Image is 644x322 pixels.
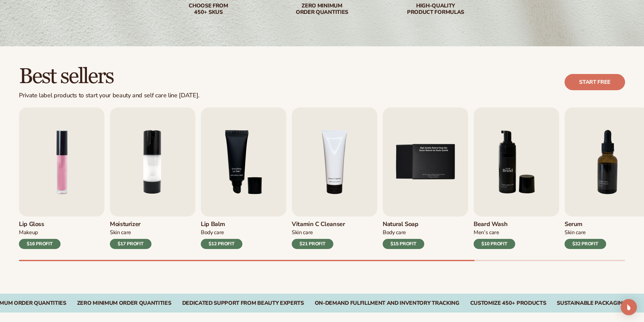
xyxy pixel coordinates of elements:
div: Skin Care [292,229,345,236]
a: 1 / 9 [19,107,104,249]
div: Body Care [201,229,242,236]
div: Choose from 450+ Skus [165,3,252,16]
a: 4 / 9 [292,107,377,249]
div: Zero Minimum Order QuantitieS [77,300,171,306]
h3: Lip Gloss [19,221,61,228]
div: $17 PROFIT [110,239,151,249]
div: $15 PROFIT [383,239,424,249]
h3: Lip Balm [201,221,242,228]
div: Men’s Care [474,229,515,236]
a: 3 / 9 [201,107,286,249]
img: Shopify Image 10 [474,107,559,217]
div: High-quality product formulas [392,3,479,16]
div: Body Care [383,229,424,236]
h3: Serum [565,221,606,228]
h3: Natural Soap [383,221,424,228]
div: Skin Care [110,229,151,236]
div: Private label products to start your beauty and self care line [DATE]. [19,92,199,99]
a: 6 / 9 [474,107,559,249]
h3: Moisturizer [110,221,151,228]
div: $10 PROFIT [474,239,515,249]
a: Start free [565,74,625,90]
div: Skin Care [565,229,606,236]
div: $21 PROFIT [292,239,333,249]
div: $32 PROFIT [565,239,606,249]
h2: Best sellers [19,65,199,88]
div: SUSTAINABLE PACKAGING [557,300,626,306]
div: $12 PROFIT [201,239,242,249]
div: Zero minimum order quantities [279,3,365,16]
h3: Vitamin C Cleanser [292,221,345,228]
h3: Beard Wash [474,221,515,228]
a: 2 / 9 [110,107,195,249]
div: CUSTOMIZE 450+ PRODUCTS [470,300,546,306]
a: 5 / 9 [383,107,468,249]
div: Open Intercom Messenger [621,299,637,315]
div: Dedicated Support From Beauty Experts [182,300,304,306]
div: $16 PROFIT [19,239,61,249]
div: On-Demand Fulfillment and Inventory Tracking [315,300,459,306]
div: Makeup [19,229,61,236]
